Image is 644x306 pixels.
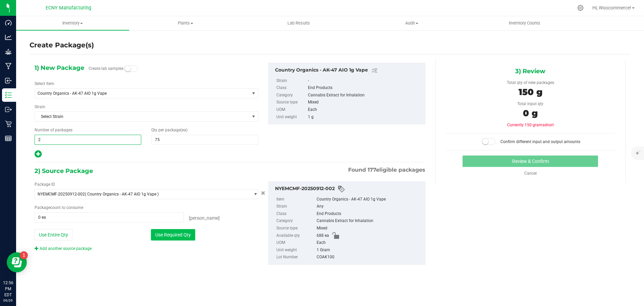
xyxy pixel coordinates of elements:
[317,254,422,261] div: COAK100
[5,135,12,142] inline-svg: Reports
[151,128,187,132] span: Qty per package
[5,121,12,127] inline-svg: Retail
[308,106,421,114] div: Each
[308,77,421,85] div: -
[5,77,12,84] inline-svg: Inbound
[276,106,307,114] label: UOM
[30,40,94,50] h4: Create Package(s)
[3,298,13,303] p: 09/29
[308,114,421,121] div: 1 g
[35,246,92,251] a: Add another source package
[515,66,545,76] span: 3) Review
[35,229,72,241] button: Use Entire Qty
[35,213,183,222] input: 0 ea
[368,167,376,173] span: 177
[250,112,258,121] span: select
[519,87,542,97] span: 150 g
[276,232,315,239] label: Available qty
[317,232,329,239] span: 688 ea
[356,20,468,26] span: Audit
[38,91,238,96] span: Country Organics - AK-47 AIO 1g Vape
[276,239,315,247] label: UOM
[250,189,258,199] span: select
[35,63,84,73] span: 1) New Package
[308,99,421,106] div: Mixed
[317,210,422,218] div: End Products
[276,225,315,232] label: Source type
[151,229,195,241] button: Use Required Qty
[35,205,83,210] span: Package to consume
[35,182,55,187] span: Package ID
[276,247,315,254] label: Unit weight
[275,185,422,193] div: NYEMCMF-20250912-002
[5,19,12,26] inline-svg: Dashboard
[35,166,93,176] span: 2) Source Package
[276,114,307,121] label: Unit weight
[35,104,45,110] label: Strain
[317,239,422,247] div: Each
[180,128,187,132] span: (ea)
[35,153,42,158] span: Add new output
[317,247,422,254] div: 1 Gram
[517,101,543,106] span: Total input qty
[507,80,554,85] span: Total qty of new packages
[317,217,422,225] div: Cannabis Extract for Inhalation
[500,20,549,26] span: Inventory Counts
[275,67,422,75] div: Country Organics - AK-47 AIO 1g Vape
[463,156,598,167] button: Review & Confirm
[276,203,315,210] label: Strain
[50,205,61,210] span: count
[20,251,28,259] iframe: Resource center unread badge
[5,48,12,55] inline-svg: Grow
[276,254,315,261] label: Lot Number
[276,210,315,218] label: Class
[3,280,13,298] p: 12:56 PM EDT
[5,92,12,98] inline-svg: Inventory
[308,84,421,92] div: End Products
[189,215,220,221] span: [PERSON_NAME]
[250,89,258,98] span: select
[35,81,54,87] label: Select Item
[276,217,315,225] label: Category
[507,123,554,127] span: Currently 150 grams
[500,139,580,144] span: Confirm different input and output amounts
[276,84,307,92] label: Class
[276,196,315,203] label: Item
[259,188,267,198] button: Cancel button
[16,16,129,30] a: Inventory
[5,63,12,70] inline-svg: Manufacturing
[129,16,242,30] a: Plants
[308,92,421,99] div: Cannabis Extract for Inhalation
[468,16,581,30] a: Inventory Counts
[5,106,12,113] inline-svg: Outbound
[35,128,72,132] span: Number of packages
[276,77,307,85] label: Strain
[242,16,355,30] a: Lab Results
[276,99,307,106] label: Source type
[317,203,422,210] div: Any
[524,171,537,176] a: Cancel
[16,20,129,26] span: Inventory
[7,252,27,272] iframe: Resource center
[348,166,425,174] span: Found eligible packages
[523,108,538,119] span: 0 g
[592,5,631,10] span: Hi, Woocommerce!
[38,192,85,196] span: NYEMCMF-20250912-002
[35,112,250,121] span: Select Strain
[85,192,159,196] span: ( Country Organics - AK-47 AIO 1g Vape )
[317,225,422,232] div: Mixed
[46,5,91,11] span: ECNY Manufacturing
[276,92,307,99] label: Category
[355,16,468,30] a: Audit
[317,196,422,203] div: Country Organics - AK-47 AIO 1g Vape
[89,63,123,74] label: Create lab samples
[576,5,585,11] div: Manage settings
[129,20,242,26] span: Plants
[544,123,554,127] span: short
[5,34,12,41] inline-svg: Analytics
[278,20,319,26] span: Lab Results
[152,135,258,144] input: 75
